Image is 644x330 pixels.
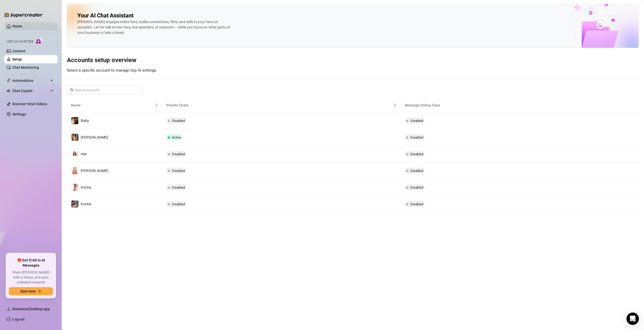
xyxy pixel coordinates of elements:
a: Home [12,24,22,28]
span: Disabled [172,186,185,189]
span: Chat Copilot [12,87,49,95]
span: Izzy AI Chatter [7,39,33,44]
a: Chat Monitoring [12,65,39,70]
img: Baby [71,117,78,124]
span: [PERSON_NAME] [81,135,108,139]
a: Log out [12,317,25,321]
span: Disabled [410,186,423,189]
span: Download Desktop App [12,307,50,311]
a: Content [12,49,25,53]
th: Private Chats [162,98,401,112]
span: Name [71,102,154,108]
h3: Accounts setup overview [67,56,639,64]
span: Select a specific account to manage Izzy AI settings. [67,68,157,73]
input: Search account [75,87,137,93]
span: Automations [12,76,49,85]
span: Active [172,135,181,139]
span: Disabled [172,169,185,173]
span: Disabled [172,202,185,206]
a: Discover Viral Videos [12,102,47,106]
span: Baby [81,119,89,123]
span: Disabled [410,135,423,139]
span: Disabled [172,119,185,123]
img: mia [71,150,78,158]
span: Disabled [410,119,423,123]
img: Mary [71,167,78,174]
span: Korina [81,185,91,189]
div: [PERSON_NAME] engages online fans, builds connections, flirts, and sells to your fans on autopilo... [77,19,232,35]
img: Korina [71,200,78,208]
img: Chat Copilot [7,89,10,93]
span: Disabled [410,152,423,156]
span: mia [81,152,87,156]
span: Disabled [172,152,185,156]
span: Disabled [410,202,423,206]
img: Korina [71,184,78,191]
img: AI Chatter [35,37,43,45]
th: Message Online Fans [401,98,559,112]
button: Earn nowarrow-right [9,287,53,295]
span: thunderbolt [7,79,11,83]
a: Setup [12,57,22,61]
img: Karlea [71,134,78,141]
th: Name [67,98,162,112]
span: Private Chats [166,102,392,108]
span: Earn now [21,289,35,293]
span: arrow-right [38,289,41,293]
span: Korina [81,202,91,206]
span: Disabled [410,169,423,173]
span: Share [PERSON_NAME] with a friend, and earn unlimited rewards [9,270,53,285]
span: 🎁 Get $100 in AI Messages [9,258,53,268]
div: Open Intercom Messenger [627,313,639,325]
span: search [70,88,74,92]
span: download [7,307,11,311]
span: [PERSON_NAME] [81,169,108,173]
a: Settings [12,112,26,116]
h2: Your AI Chat Assistant [77,12,133,19]
img: logo-BBDzfeDw.svg [4,12,43,17]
